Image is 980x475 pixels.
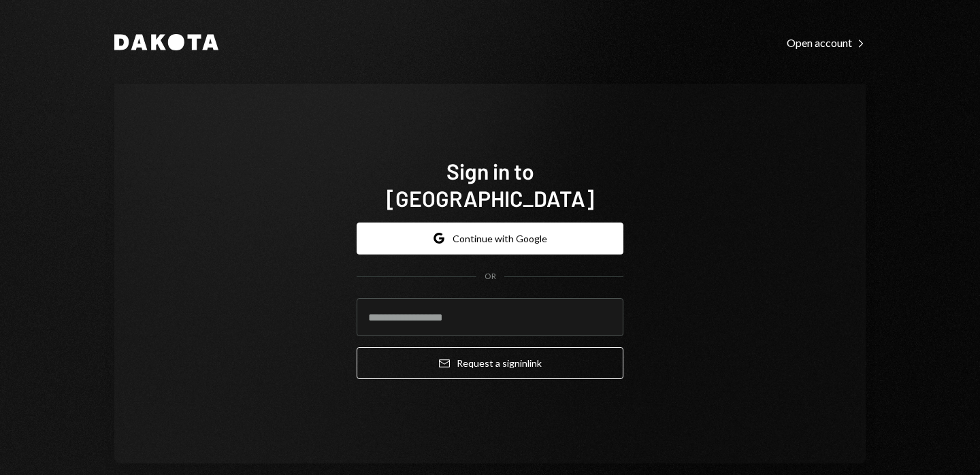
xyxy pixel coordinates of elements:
[485,271,496,282] div: OR
[357,347,623,379] button: Request a signinlink
[357,157,623,212] h1: Sign in to [GEOGRAPHIC_DATA]
[357,223,623,255] button: Continue with Google
[787,35,866,50] a: Open account
[787,36,866,50] div: Open account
